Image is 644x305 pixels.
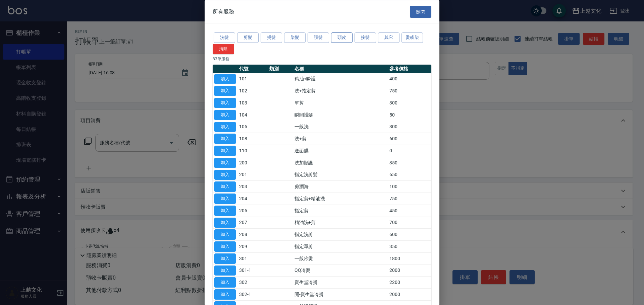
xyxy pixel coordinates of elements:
[261,32,282,43] button: 燙髮
[293,252,388,264] td: 一般冷燙
[388,228,431,240] td: 600
[293,109,388,121] td: 瞬間護髮
[213,44,234,54] button: 清除
[388,97,431,109] td: 300
[237,264,268,277] td: 301-1
[214,86,236,96] button: 加入
[237,109,268,121] td: 104
[388,205,431,217] td: 450
[237,276,268,288] td: 302
[237,205,268,217] td: 205
[388,121,431,133] td: 300
[293,288,388,300] td: 開-資生堂冷燙
[293,157,388,169] td: 洗加順護
[214,265,236,276] button: 加入
[214,241,236,252] button: 加入
[388,64,431,73] th: 參考價格
[308,32,329,43] button: 護髮
[268,64,293,73] th: 類別
[214,229,236,240] button: 加入
[388,169,431,181] td: 650
[293,145,388,157] td: 送面膜
[293,217,388,229] td: 精油洗+剪
[237,180,268,193] td: 203
[293,133,388,145] td: 洗+剪
[214,277,236,288] button: 加入
[237,64,268,73] th: 代號
[237,252,268,264] td: 301
[237,133,268,145] td: 108
[293,180,388,193] td: 剪瀏海
[237,73,268,85] td: 101
[331,32,353,43] button: 頭皮
[214,181,236,192] button: 加入
[410,5,431,18] button: 關閉
[214,205,236,216] button: 加入
[388,180,431,193] td: 100
[293,240,388,252] td: 指定單剪
[388,157,431,169] td: 350
[293,193,388,205] td: 指定剪+精油洗
[293,97,388,109] td: 單剪
[213,8,234,15] span: 所有服務
[214,157,236,168] button: 加入
[214,217,236,228] button: 加入
[214,289,236,300] button: 加入
[214,253,236,263] button: 加入
[214,32,235,43] button: 洗髮
[214,134,236,144] button: 加入
[388,85,431,97] td: 750
[214,98,236,108] button: 加入
[388,145,431,157] td: 0
[237,288,268,300] td: 302-1
[237,157,268,169] td: 200
[237,32,259,43] button: 剪髮
[214,194,236,204] button: 加入
[293,73,388,85] td: 精油+瞬護
[401,32,423,43] button: 燙或染
[388,276,431,288] td: 2200
[237,97,268,109] td: 103
[293,85,388,97] td: 洗+指定剪
[237,217,268,229] td: 207
[293,276,388,288] td: 資生堂冷燙
[213,56,431,62] p: 83 筆服務
[388,133,431,145] td: 600
[237,85,268,97] td: 102
[237,240,268,252] td: 209
[214,109,236,120] button: 加入
[388,264,431,277] td: 2000
[388,109,431,121] td: 50
[293,264,388,277] td: QQ冷燙
[388,193,431,205] td: 750
[388,252,431,264] td: 1800
[237,121,268,133] td: 105
[237,145,268,157] td: 110
[237,193,268,205] td: 204
[378,32,399,43] button: 其它
[293,205,388,217] td: 指定剪
[293,64,388,73] th: 名稱
[237,228,268,240] td: 208
[237,169,268,181] td: 201
[293,121,388,133] td: 一般洗
[388,288,431,300] td: 2000
[284,32,306,43] button: 染髮
[355,32,376,43] button: 接髮
[214,146,236,156] button: 加入
[293,228,388,240] td: 指定洗剪
[214,169,236,180] button: 加入
[214,122,236,132] button: 加入
[388,73,431,85] td: 400
[388,217,431,229] td: 700
[293,169,388,181] td: 指定洗剪髮
[388,240,431,252] td: 350
[214,74,236,84] button: 加入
